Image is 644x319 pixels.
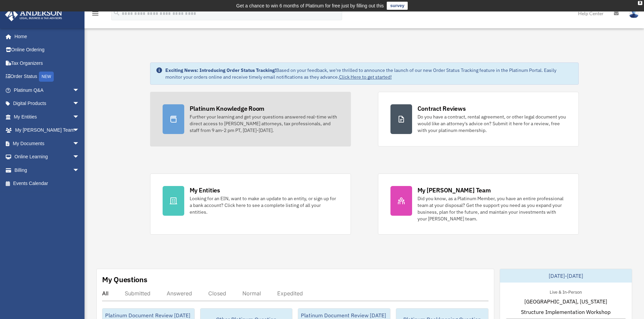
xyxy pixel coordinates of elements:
[73,124,86,137] span: arrow_drop_down
[521,308,611,316] span: Structure Implementation Workshop
[73,83,86,97] span: arrow_drop_down
[5,56,90,70] a: Tax Organizers
[73,137,86,151] span: arrow_drop_down
[190,186,220,194] div: My Entities
[190,195,338,215] div: Looking for an EIN, want to make an update to an entity, or sign up for a bank account? Click her...
[5,43,90,57] a: Online Ordering
[73,150,86,164] span: arrow_drop_down
[5,163,90,177] a: Billingarrow_drop_down
[167,290,192,297] div: Answered
[524,297,607,305] span: [GEOGRAPHIC_DATA], [US_STATE]
[418,104,466,113] div: Contract Reviews
[102,290,109,297] div: All
[387,2,408,10] a: survey
[242,290,261,297] div: Normal
[378,174,579,235] a: My [PERSON_NAME] Team Did you know, as a Platinum Member, you have an entire professional team at...
[378,92,579,147] a: Contract Reviews Do you have a contract, rental agreement, or other legal document you would like...
[113,9,120,17] i: search
[150,174,351,235] a: My Entities Looking for an EIN, want to make an update to an entity, or sign up for a bank accoun...
[208,290,226,297] div: Closed
[418,113,566,134] div: Do you have a contract, rental agreement, or other legal document you would like an attorney's ad...
[91,12,99,18] a: menu
[5,177,90,190] a: Events Calendar
[165,67,276,73] strong: Exciting News: Introducing Order Status Tracking!
[102,274,147,285] div: My Questions
[165,67,573,80] div: Based on your feedback, we're thrilled to announce the launch of our new Order Status Tracking fe...
[5,150,90,164] a: Online Learningarrow_drop_down
[5,30,86,43] a: Home
[190,104,265,113] div: Platinum Knowledge Room
[150,92,351,147] a: Platinum Knowledge Room Further your learning and get your questions answered real-time with dire...
[91,9,99,18] i: menu
[73,110,86,124] span: arrow_drop_down
[190,113,338,134] div: Further your learning and get your questions answered real-time with direct access to [PERSON_NAM...
[5,124,90,137] a: My [PERSON_NAME] Teamarrow_drop_down
[339,74,392,80] a: Click Here to get started!
[638,1,642,5] div: close
[3,8,64,21] img: Anderson Advisors Platinum Portal
[5,137,90,150] a: My Documentsarrow_drop_down
[418,195,566,222] div: Did you know, as a Platinum Member, you have an entire professional team at your disposal? Get th...
[125,290,150,297] div: Submitted
[5,83,90,97] a: Platinum Q&Aarrow_drop_down
[277,290,303,297] div: Expedited
[5,97,90,110] a: Digital Productsarrow_drop_down
[73,97,86,111] span: arrow_drop_down
[39,72,54,82] div: NEW
[5,70,90,84] a: Order StatusNEW
[5,110,90,124] a: My Entitiesarrow_drop_down
[629,8,639,18] img: User Pic
[73,163,86,177] span: arrow_drop_down
[236,2,384,10] div: Get a chance to win 6 months of Platinum for free just by filling out this
[500,269,632,283] div: [DATE]-[DATE]
[418,186,491,194] div: My [PERSON_NAME] Team
[544,288,587,295] div: Live & In-Person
